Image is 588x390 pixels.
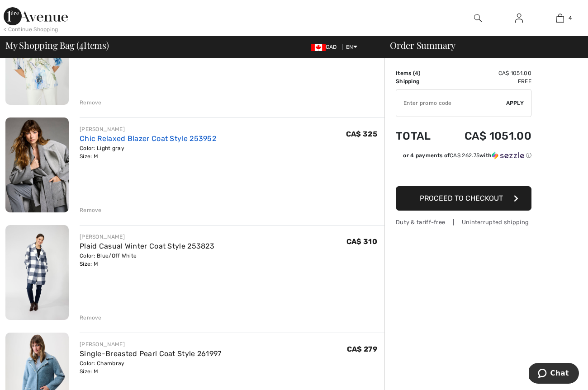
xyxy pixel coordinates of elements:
a: Plaid Casual Winter Coat Style 253823 [80,242,214,250]
span: EN [346,44,357,50]
div: Color: Chambray Size: M [80,359,222,376]
img: My Info [515,13,523,23]
span: CA$ 279 [347,345,377,353]
iframe: PayPal-paypal [396,163,531,183]
span: 4 [569,14,572,22]
span: 4 [415,70,418,76]
input: Promo code [396,89,506,117]
span: CAD [311,44,341,50]
td: Total [396,121,442,151]
td: Items ( ) [396,69,442,77]
img: search the website [474,13,482,23]
td: Shipping [396,77,442,85]
td: Free [442,77,531,85]
div: [PERSON_NAME] [80,340,222,348]
img: Plaid Casual Winter Coat Style 253823 [5,225,69,320]
div: Color: Light gray Size: M [80,144,216,160]
img: Sezzle [492,151,524,160]
div: Color: Blue/Off White Size: M [80,252,214,268]
img: My Bag [556,13,564,23]
a: Chic Relaxed Blazer Coat Style 253952 [80,134,216,143]
div: or 4 payments of with [403,151,531,160]
div: Order Summary [379,41,583,50]
span: CA$ 262.75 [450,152,479,159]
span: Proceed to Checkout [420,194,503,202]
div: [PERSON_NAME] [80,125,216,133]
div: Remove [80,314,102,322]
div: Remove [80,206,102,214]
span: Apply [506,99,524,107]
iframe: Opens a widget where you can chat to one of our agents [529,363,579,385]
div: < Continue Shopping [4,25,58,33]
div: [PERSON_NAME] [80,233,214,241]
span: 4 [79,38,84,50]
a: Single-Breasted Pearl Coat Style 261997 [80,349,222,358]
td: CA$ 1051.00 [442,69,531,77]
span: CA$ 310 [346,237,377,246]
div: Remove [80,99,102,107]
span: My Shopping Bag ( Items) [5,41,109,50]
button: Proceed to Checkout [396,186,531,211]
td: CA$ 1051.00 [442,121,531,151]
img: Chic Relaxed Blazer Coat Style 253952 [5,117,69,212]
img: Canadian Dollar [311,44,326,51]
img: 1ère Avenue [4,7,68,25]
a: 4 [540,13,580,23]
div: Duty & tariff-free | Uninterrupted shipping [396,218,531,226]
span: CA$ 325 [346,130,377,138]
a: Sign In [508,13,530,24]
div: or 4 payments ofCA$ 262.75withSezzle Click to learn more about Sezzle [396,151,531,163]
